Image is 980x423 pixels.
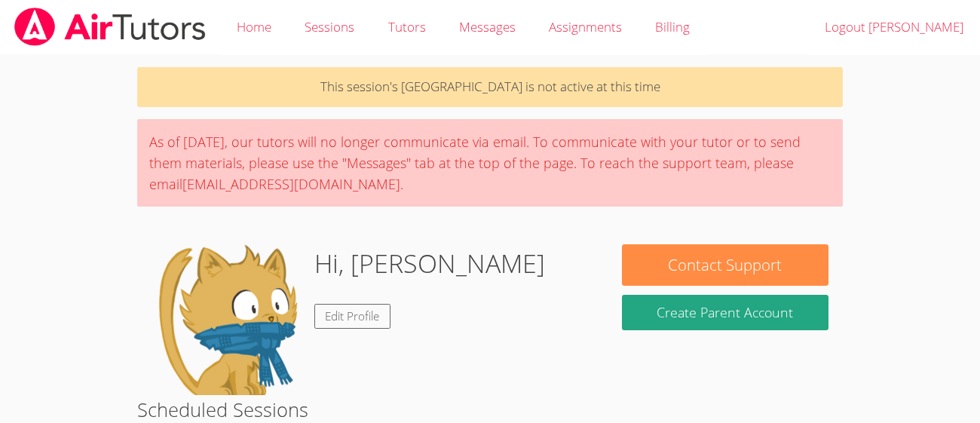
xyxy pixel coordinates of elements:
h1: Hi, [PERSON_NAME] [314,244,545,283]
button: Contact Support [622,244,829,286]
img: default.png [152,244,302,395]
a: Edit Profile [314,304,391,329]
span: Messages [459,18,516,35]
p: This session's [GEOGRAPHIC_DATA] is not active at this time [137,67,843,107]
div: As of [DATE], our tutors will no longer communicate via email. To communicate with your tutor or ... [137,119,843,207]
img: airtutors_banner-c4298cdbf04f3fff15de1276eac7730deb9818008684d7c2e4769d2f7ddbe033.png [13,8,207,46]
button: Create Parent Account [622,295,829,330]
